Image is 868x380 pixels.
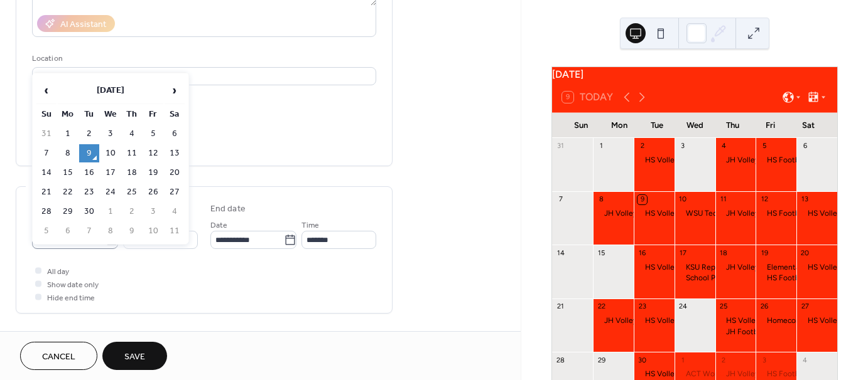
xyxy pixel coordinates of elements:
td: 18 [122,164,142,182]
div: 18 [719,248,729,258]
th: [DATE] [58,77,163,104]
div: ACT WorkKeys testing [686,369,764,379]
span: Date [210,219,227,232]
th: Sa [165,105,185,124]
div: 29 [597,356,606,365]
div: HS Football @ Home [767,155,839,166]
button: Save [102,342,167,370]
div: HS Football @ Dexter [756,273,796,283]
div: HS Football @ Fairfield [756,369,796,379]
div: School Picture Day [675,273,715,283]
td: 1 [100,203,121,221]
div: 25 [719,302,729,312]
div: School Picture Day [686,273,750,283]
th: Fr [143,105,163,124]
div: JH Volleyball @ Home [604,208,681,219]
div: 30 [637,356,647,365]
td: 26 [143,183,163,201]
td: 9 [122,222,142,240]
div: 27 [800,302,810,312]
div: WSU Tech Skilled Trades Expo [675,208,715,219]
div: HS Volleyball Tournament @ Central Burden [796,315,837,326]
td: 27 [165,183,185,201]
div: Fri [751,113,789,138]
td: 25 [122,183,142,201]
td: 3 [100,125,121,143]
button: Cancel [20,342,97,370]
div: JH Volleyball & Football @ Attica [715,262,756,273]
div: 14 [556,248,565,258]
td: 5 [143,125,163,143]
div: 16 [637,248,647,258]
td: 31 [36,125,57,143]
div: 24 [678,302,688,312]
td: 6 [58,222,78,240]
td: 28 [36,203,57,221]
div: HS Volleyball @ Udall [634,369,675,379]
td: 15 [58,164,78,182]
div: 13 [800,195,810,204]
td: 10 [143,222,163,240]
td: 14 [36,164,57,182]
td: 8 [100,222,121,240]
td: 6 [165,125,185,143]
div: Homecoming Football Game VS Norwich [756,315,796,326]
div: 6 [800,142,810,151]
div: Tue [638,113,676,138]
div: End date [210,203,246,216]
td: 21 [36,183,57,201]
div: JH Volleyball & Football @ Pretty Prairie [715,369,756,379]
div: 9 [637,195,647,204]
td: 20 [165,164,185,182]
div: 15 [597,248,606,258]
th: Tu [79,105,99,124]
div: 2 [719,356,729,365]
div: HS Volleyball @ [GEOGRAPHIC_DATA] [645,315,778,326]
div: 3 [759,356,769,365]
div: HS Volleyball @ Attica [645,155,722,166]
span: Cancel [42,351,75,364]
div: 7 [556,195,565,204]
div: 26 [759,302,769,312]
div: 23 [637,302,647,312]
div: 20 [800,248,810,258]
div: 4 [719,142,729,151]
td: 13 [165,144,185,162]
div: HS Volleyball @ Home [634,208,675,219]
td: 2 [79,125,99,143]
div: 12 [759,195,769,204]
div: 5 [759,142,769,151]
td: 3 [143,203,163,221]
div: HS Volleyball @ Home [634,262,675,273]
td: 7 [79,222,99,240]
div: ACT WorkKeys testing [675,369,715,379]
th: Su [36,105,57,124]
div: 19 [759,248,769,258]
td: 9 [79,144,99,162]
div: HS Football @ Dexter [767,273,842,283]
div: 17 [678,248,688,258]
span: ‹ [37,78,56,103]
div: Elementary Snack Sale (Staff) [756,262,796,273]
td: 17 [100,164,121,182]
span: Save [124,351,145,364]
td: 10 [100,144,121,162]
div: 11 [719,195,729,204]
td: 24 [100,183,121,201]
div: HS Football @ Home [756,155,796,166]
div: JH Volleyball & Football @ Attica [715,208,756,219]
td: 7 [36,144,57,162]
div: JH Volleyball @ Oxford [593,315,634,326]
div: JH Volleyball & Football @ Attica [726,262,840,273]
th: Mo [58,105,78,124]
td: 23 [79,183,99,201]
div: Thu [713,113,751,138]
div: [DATE] [552,67,837,82]
div: Elementary Snack Sale (Staff) [767,262,867,273]
div: HS Volleyball Tournament @ Dexter [796,262,837,273]
th: We [100,105,121,124]
td: 4 [165,203,185,221]
div: 3 [678,142,688,151]
div: HS Volleyball @ Attica [726,315,803,326]
div: JH Football @ Home [726,327,798,337]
